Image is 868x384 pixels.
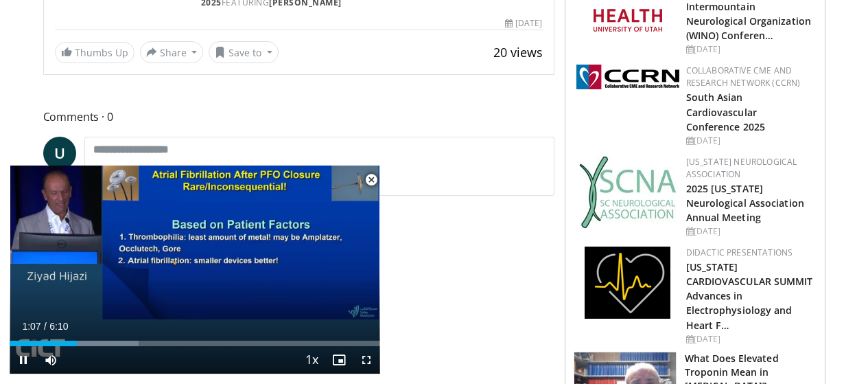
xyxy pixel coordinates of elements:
[353,346,380,374] button: Fullscreen
[686,333,814,346] div: [DATE]
[43,108,554,126] span: Comments 0
[140,41,204,63] button: Share
[686,43,814,56] div: [DATE]
[686,182,804,224] a: 2025 [US_STATE] Neurological Association Annual Meeting
[209,41,279,63] button: Save to
[43,137,76,170] a: U
[576,65,679,89] img: a04ee3ba-8487-4636-b0fb-5e8d268f3737.png.150x105_q85_autocrop_double_scale_upscale_version-0.2.png
[55,42,134,63] a: Thumbs Up
[686,91,766,133] a: South Asian Cardiovascular Conference 2025
[686,225,814,238] div: [DATE]
[505,17,542,30] div: [DATE]
[357,166,385,194] button: Close
[44,321,47,332] span: /
[686,247,814,259] div: Didactic Presentations
[22,321,40,332] span: 1:07
[686,156,797,180] a: [US_STATE] Neurological Association
[49,321,68,332] span: 6:10
[325,346,353,374] button: Enable picture-in-picture mode
[493,44,543,60] span: 20 views
[585,247,670,319] img: 1860aa7a-ba06-47e3-81a4-3dc728c2b4cf.png.150x105_q85_autocrop_double_scale_upscale_version-0.2.png
[686,135,814,147] div: [DATE]
[686,260,813,331] a: [US_STATE] CARDIOVASCULAR SUMMIT Advances in Electrophysiology and Heart F…
[686,65,801,89] a: Collaborative CME and Research Network (CCRN)
[298,346,325,374] button: Playback Rate
[579,156,677,228] img: b123db18-9392-45ae-ad1d-42c3758a27aa.jpg.150x105_q85_autocrop_double_scale_upscale_version-0.2.jpg
[10,341,380,346] div: Progress Bar
[10,166,380,374] video-js: Video Player
[37,346,64,374] button: Mute
[10,346,37,374] button: Pause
